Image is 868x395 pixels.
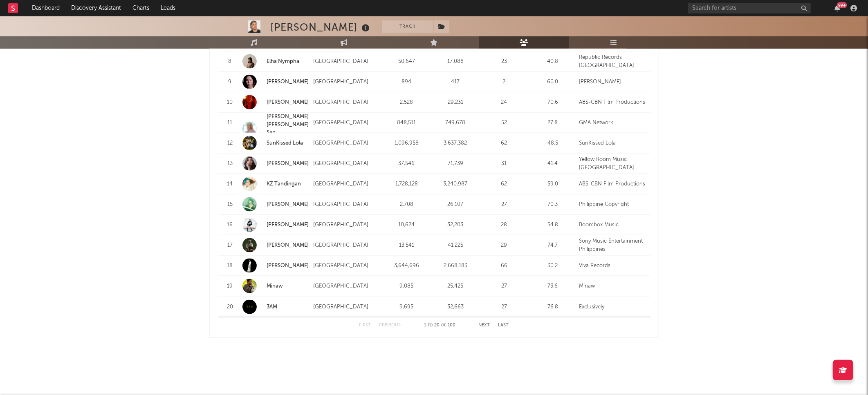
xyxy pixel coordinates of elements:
[359,323,371,328] button: First
[428,324,433,327] span: to
[482,160,526,168] div: 31
[267,181,301,187] a: KZ Tandingan
[267,59,300,64] a: Elha Nympha
[579,282,646,290] div: Minaw
[433,241,478,250] div: 41,225
[222,78,238,86] div: 9
[531,119,575,127] div: 27.8
[313,282,380,290] div: [GEOGRAPHIC_DATA]
[242,218,310,232] a: [PERSON_NAME]
[267,202,309,207] a: [PERSON_NAME]
[384,262,429,270] div: 3,644,696
[384,201,429,209] div: 2,708
[242,259,310,273] a: [PERSON_NAME]
[222,303,238,311] div: 20
[579,303,646,311] div: Exclusively
[382,20,433,33] button: Track
[384,98,429,107] div: 2,528
[482,58,526,66] div: 23
[384,58,429,66] div: 50,647
[531,282,575,290] div: 73.6
[313,139,380,147] div: [GEOGRAPHIC_DATA]
[579,156,646,172] div: Yellow Room Music [GEOGRAPHIC_DATA]
[433,98,478,107] div: 29,231
[482,241,526,250] div: 29
[417,321,462,330] div: 1 20 100
[222,262,238,270] div: 18
[267,114,309,143] a: [PERSON_NAME] [PERSON_NAME] San [PERSON_NAME]
[313,201,380,209] div: [GEOGRAPHIC_DATA]
[384,282,429,290] div: 9,085
[433,180,478,188] div: 3,240,987
[267,263,309,268] a: [PERSON_NAME]
[242,75,310,89] a: [PERSON_NAME]
[433,139,478,147] div: 3,637,382
[267,100,309,105] a: [PERSON_NAME]
[267,141,303,146] a: SunKissed Lola
[498,323,509,328] button: Last
[433,58,478,66] div: 17,088
[479,323,490,328] button: Next
[242,156,310,171] a: [PERSON_NAME]
[482,262,526,270] div: 66
[482,78,526,86] div: 2
[433,201,478,209] div: 26,107
[267,243,309,248] a: [PERSON_NAME]
[222,160,238,168] div: 13
[531,180,575,188] div: 59.0
[531,303,575,311] div: 76.8
[267,161,309,166] a: [PERSON_NAME]
[482,180,526,188] div: 62
[222,221,238,229] div: 16
[688,3,811,13] input: Search for artists
[384,180,429,188] div: 1,728,128
[531,98,575,107] div: 70.6
[482,139,526,147] div: 62
[313,303,380,311] div: [GEOGRAPHIC_DATA]
[242,113,310,145] a: [PERSON_NAME] [PERSON_NAME] San [PERSON_NAME]
[441,324,446,327] span: of
[579,180,646,188] div: ABS-CBN Film Productions
[267,304,278,310] a: 3AM
[531,241,575,250] div: 74.7
[579,119,646,127] div: GMA Network
[531,78,575,86] div: 60.0
[384,221,429,229] div: 10,624
[531,221,575,229] div: 54.8
[222,58,238,66] div: 8
[433,221,478,229] div: 32,203
[579,139,646,147] div: SunKissed Lola
[433,262,478,270] div: 2,668,183
[313,58,380,66] div: [GEOGRAPHIC_DATA]
[531,58,575,66] div: 40.8
[313,221,380,229] div: [GEOGRAPHIC_DATA]
[579,201,646,209] div: Philippine Copyright
[579,221,646,229] div: Boombox Music
[579,262,646,270] div: Viva Records
[433,282,478,290] div: 25,425
[433,160,478,168] div: 71,739
[482,98,526,107] div: 24
[531,160,575,168] div: 41.4
[384,241,429,250] div: 13,541
[531,201,575,209] div: 70.3
[384,119,429,127] div: 848,511
[313,160,380,168] div: [GEOGRAPHIC_DATA]
[482,282,526,290] div: 27
[222,119,238,127] div: 11
[313,241,380,250] div: [GEOGRAPHIC_DATA]
[271,20,372,34] div: [PERSON_NAME]
[222,98,238,107] div: 10
[313,98,380,107] div: [GEOGRAPHIC_DATA]
[531,139,575,147] div: 48.5
[384,139,429,147] div: 1,096,958
[379,323,401,328] button: Previous
[384,160,429,168] div: 37,546
[313,262,380,270] div: [GEOGRAPHIC_DATA]
[433,303,478,311] div: 32,663
[267,222,309,228] a: [PERSON_NAME]
[222,201,238,209] div: 15
[433,119,478,127] div: 749,678
[384,303,429,311] div: 9,695
[579,78,646,86] div: [PERSON_NAME]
